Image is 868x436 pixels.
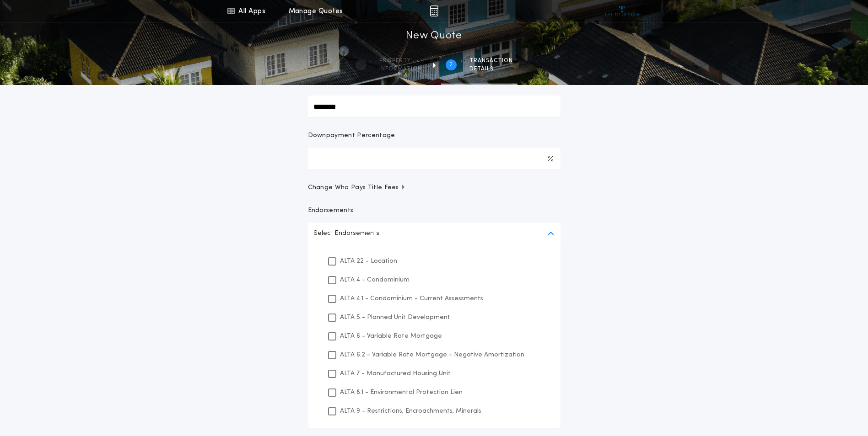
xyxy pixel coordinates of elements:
[308,206,561,215] p: Endorsements
[605,6,639,16] img: vs-icon
[340,294,483,303] p: ALTA 4.1 - Condominium - Current Assessments
[340,313,450,322] p: ALTA 5 - Planned Unit Development
[308,223,561,245] button: Select Endorsements
[379,57,422,64] span: Property
[313,228,379,239] p: Select Endorsements
[469,57,513,64] span: Transaction
[308,245,561,428] ul: Select Endorsements
[449,61,453,69] h2: 2
[340,331,442,341] p: ALTA 6 - Variable Rate Mortgage
[340,350,524,360] p: ALTA 6.2 - Variable Rate Mortgage - Negative Amortization
[308,96,561,117] input: New Loan Amount
[340,369,451,378] p: ALTA 7 - Manufactured Housing Unit
[406,29,462,43] h1: New Quote
[340,388,463,397] p: ALTA 8.1 - Environmental Protection Lien
[308,183,406,192] span: Change Who Pays Title Fees
[340,406,481,416] p: ALTA 9 - Restrictions, Encroachments, Minerals
[308,148,561,170] input: Downpayment Percentage
[308,183,561,192] button: Change Who Pays Title Fees
[340,275,410,285] p: ALTA 4 - Condominium
[430,5,438,16] img: img
[379,65,422,73] span: information
[469,65,513,73] span: details
[340,256,397,266] p: ALTA 22 - Location
[308,131,395,140] p: Downpayment Percentage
